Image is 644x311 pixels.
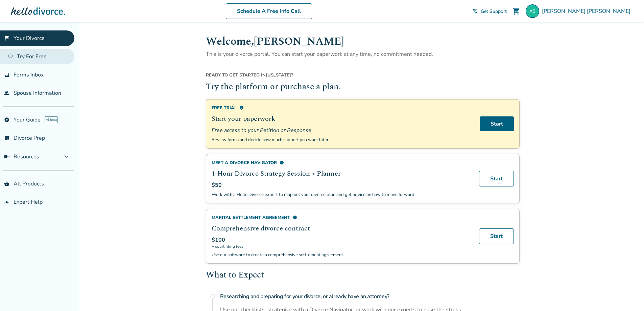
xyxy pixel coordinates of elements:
[4,72,9,77] span: inbox
[473,8,507,15] a: phone_in_talkGet Support
[212,192,471,198] p: Work with a Hello Divorce expert to map out your divorce plan and get advice on how to move forward.
[4,36,9,41] span: flag_2
[212,160,471,166] div: Meet a divorce navigator
[210,294,215,299] span: radio_button_unchecked
[206,269,520,282] h2: What to Expect
[4,153,39,160] span: Resources
[610,279,644,311] iframe: Chat Widget
[206,72,520,81] div: [US_STATE] ?
[14,71,44,79] span: Forms Inbox
[212,137,472,143] p: Review forms and decide how much support you want later.
[212,215,471,221] div: Marital Settlement Agreement
[293,215,297,220] span: info
[62,153,70,161] span: expand_more
[45,116,58,123] span: AI beta
[220,290,520,303] h4: Researching and preparing for your divorce, or already have an attorney?
[479,171,514,186] a: Start
[212,244,471,249] span: + court filing fees
[206,50,520,59] p: This is your divorce portal. You can start your paperwork at any time, no commitment needed.
[212,236,225,244] span: $100
[212,127,472,134] span: Free access to your Petition or Response
[542,7,633,15] span: [PERSON_NAME] [PERSON_NAME]
[239,106,244,110] span: info
[212,169,471,179] h2: 1-Hour Divorce Strategy Session + Planner
[4,135,9,141] span: list_alt_check
[4,90,9,96] span: people
[4,154,9,159] span: menu_book
[212,105,472,111] div: Free Trial
[206,33,520,50] h1: Welcome, [PERSON_NAME]
[206,72,266,78] span: Ready to get started in
[473,8,478,14] span: phone_in_talk
[481,8,507,15] span: Get Support
[212,114,472,124] h2: Start your paperwork
[4,199,9,205] span: groups
[212,181,222,189] span: $50
[4,181,9,186] span: shopping_basket
[212,252,471,258] p: Use our software to create a comprehensive settlement agreement.
[526,4,539,18] img: maloneyallison@yahoo.com
[479,228,514,244] a: Start
[480,116,514,131] a: Start
[4,117,9,123] span: explore
[280,160,284,165] span: info
[512,7,520,15] span: shopping_cart
[206,81,520,94] h2: Try the platform or purchase a plan.
[226,3,312,19] a: Schedule A Free Info Call
[212,223,471,234] h2: Comprehensive divorce contract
